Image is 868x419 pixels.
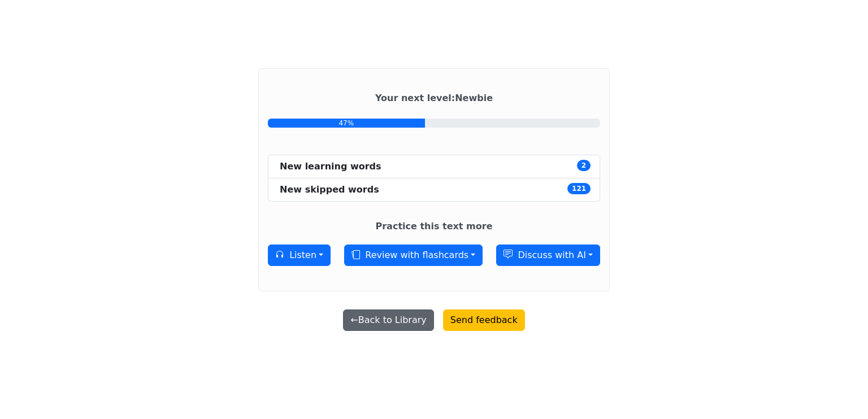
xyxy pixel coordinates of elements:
button: Review with flashcards [344,245,483,266]
div: New learning words [280,160,381,173]
span: 121 [567,183,591,194]
button: Discuss with AI [496,245,600,266]
strong: Your next level : Newbie [375,93,493,103]
a: 47% [268,119,600,128]
div: 47% [268,119,424,128]
strong: Practice this text more [375,221,492,232]
span: 2 [577,160,591,171]
button: ←Back to Library [343,309,433,331]
div: New skipped words [280,183,379,197]
button: Send feedback [443,309,525,331]
a: ←Back to Library [338,309,438,320]
button: Listen [268,245,331,266]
